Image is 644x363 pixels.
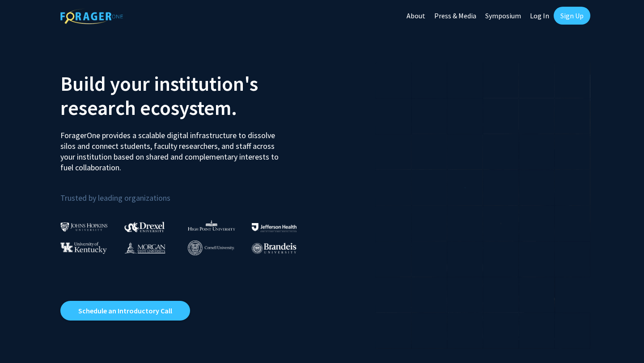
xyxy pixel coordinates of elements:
[124,242,165,253] img: Morgan State University
[60,72,315,120] h2: Build your institution's research ecosystem.
[252,223,297,232] img: Thomas Jefferson University
[554,7,590,25] a: Sign Up
[60,123,285,173] p: ForagerOne provides a scalable digital infrastructure to dissolve silos and connect students, fac...
[60,180,315,205] p: Trusted by leading organizations
[188,220,235,231] img: High Point University
[252,243,297,254] img: Brandeis University
[188,241,234,255] img: Cornell University
[60,222,108,232] img: Johns Hopkins University
[60,242,107,254] img: University of Kentucky
[60,301,190,321] a: Opens in a new tab
[60,8,123,24] img: ForagerOne Logo
[124,222,165,232] img: Drexel University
